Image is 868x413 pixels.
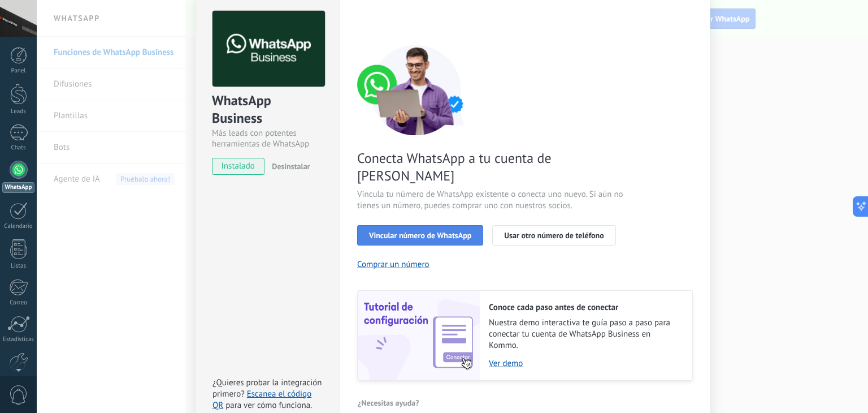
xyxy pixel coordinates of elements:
img: connect number [357,45,476,135]
div: Leads [2,108,35,115]
button: Desinstalar [267,158,310,175]
div: Listas [2,263,35,270]
div: Chats [2,144,35,152]
span: instalado [212,158,264,175]
div: Estadísticas [2,336,35,343]
span: Vincula tu número de WhatsApp existente o conecta uno nuevo. Si aún no tienes un número, puedes c... [357,189,626,212]
div: Panel [2,67,35,75]
div: Calendario [2,223,35,230]
a: Ver demo [489,358,681,369]
div: WhatsApp Business [212,92,323,128]
span: Nuestra demo interactiva te guía paso a paso para conectar tu cuenta de WhatsApp Business en Kommo. [489,317,681,351]
span: Vincular número de WhatsApp [369,231,471,239]
span: Desinstalar [272,161,310,171]
button: Usar otro número de teléfono [492,225,615,246]
button: ¿Necesitas ayuda? [357,394,420,411]
div: Correo [2,299,35,307]
span: Conecta WhatsApp a tu cuenta de [PERSON_NAME] [357,149,626,184]
span: ¿Quieres probar la integración primero? [212,377,322,399]
span: para ver cómo funciona. [225,400,312,411]
span: ¿Necesitas ayuda? [358,399,419,407]
a: Escanea el código QR [212,389,311,411]
div: WhatsApp [2,182,34,193]
img: logo_main.png [212,11,325,87]
span: Usar otro número de teléfono [504,231,604,239]
button: Comprar un número [357,259,429,270]
h2: Conoce cada paso antes de conectar [489,302,681,313]
button: Vincular número de WhatsApp [357,225,483,246]
div: Más leads con potentes herramientas de WhatsApp [212,128,323,149]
